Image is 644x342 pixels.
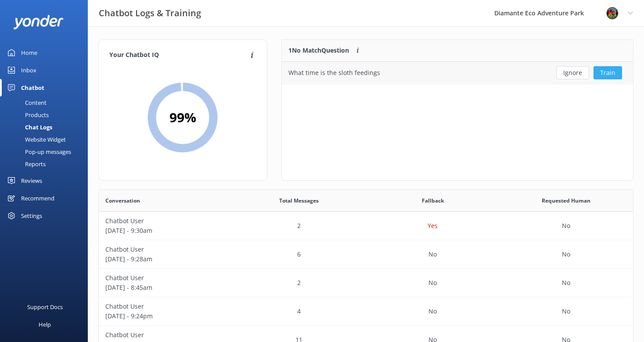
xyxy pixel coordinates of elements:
a: Content [5,96,88,109]
div: Chatbot [21,79,44,96]
a: Website Widget [5,133,88,146]
div: row [99,240,633,269]
p: No [562,306,570,316]
p: Chatbot User [105,245,226,254]
div: Chat Logs [5,121,52,133]
div: row [99,212,633,240]
p: [DATE] - 8:45am [105,283,226,292]
p: [DATE] - 9:30am [105,226,226,235]
span: Fallback [422,196,444,205]
p: 1 No Match Question [288,46,349,55]
p: 4 [297,306,301,316]
div: Settings [21,207,42,224]
p: 2 [297,278,301,288]
p: [DATE] - 9:28am [105,254,226,264]
button: Ignore [556,66,589,79]
div: row [99,297,633,326]
a: Products [5,109,88,121]
img: 831-1756915225.png [606,7,619,20]
div: Website Widget [5,133,66,146]
p: No [428,278,437,288]
div: Inbox [21,61,36,79]
span: Requested Human [542,196,590,205]
div: row [99,269,633,297]
div: What time is the sloth feedings [288,68,380,78]
p: Chatbot User [105,330,226,340]
img: yonder-white-logo.png [13,15,64,29]
button: Train [594,66,622,79]
div: Reviews [21,172,42,189]
p: Yes [428,221,438,231]
p: No [562,249,570,259]
p: Chatbot User [105,273,226,283]
div: Recommend [21,189,54,207]
h3: Chatbot Logs & Training [99,6,201,20]
p: [DATE] - 9:24pm [105,311,226,321]
p: No [562,278,570,288]
div: Reports [5,158,46,170]
p: Chatbot User [105,216,226,226]
span: Conversation [105,196,140,205]
a: Chat Logs [5,121,88,133]
a: Pop-up messages [5,146,88,158]
p: No [428,306,437,316]
div: Help [39,316,51,333]
p: No [562,221,570,231]
div: grid [282,62,633,84]
h2: 99 % [169,107,196,128]
div: Products [5,109,49,121]
div: Support Docs [27,298,63,316]
p: 6 [297,249,301,259]
span: Total Messages [279,196,319,205]
div: Home [21,44,37,61]
p: 2 [297,221,301,231]
p: No [428,249,437,259]
h4: Your Chatbot IQ [109,50,248,60]
a: Reports [5,158,88,170]
div: row [282,62,633,84]
p: Chatbot User [105,302,226,311]
div: Content [5,96,47,109]
div: Pop-up messages [5,146,71,158]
